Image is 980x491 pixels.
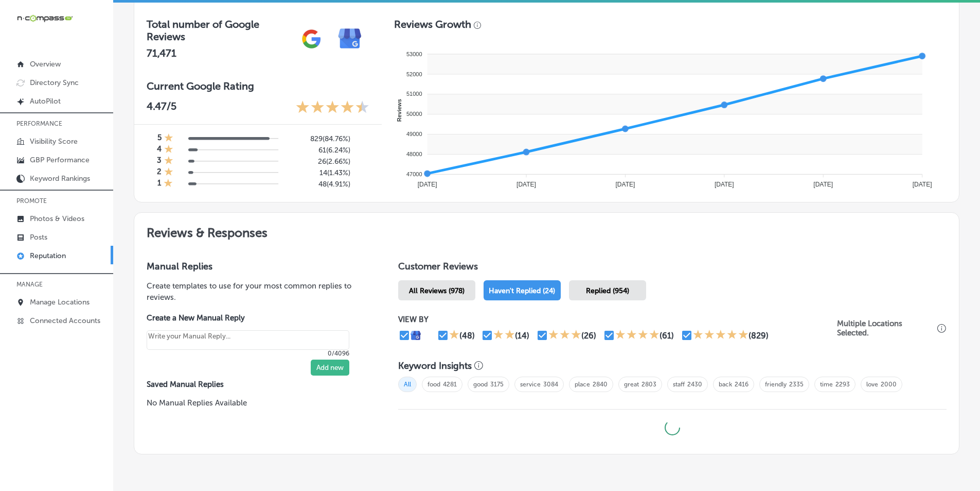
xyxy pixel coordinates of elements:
[406,51,422,57] tspan: 53000
[30,137,78,146] p: Visibility Score
[642,381,656,388] a: 2803
[147,330,349,350] textarea: Create your Quick Reply
[473,381,488,388] a: good
[164,133,173,144] div: 1 Star
[624,381,639,388] a: great
[164,156,173,167] div: 1 Star
[835,381,850,388] a: 2293
[398,360,472,371] h3: Keyword Insights
[515,331,529,341] div: (14)
[427,381,440,388] a: food
[287,134,350,143] h5: 829 ( 84.76% )
[398,377,417,392] span: All
[16,13,73,23] img: 660ab0bf-5cc7-4cb8-ba1c-48b5ae0f18e60NCTV_CLogo_TV_Black_-500x88.png
[489,286,555,295] span: Haven't Replied (24)
[398,315,837,324] p: VIEW BY
[287,180,350,189] h5: 48 ( 4.91% )
[147,18,292,43] h3: Total number of Google Reviews
[30,97,61,106] p: AutoPilot
[516,181,536,188] tspan: [DATE]
[443,381,457,388] a: 4281
[913,181,932,188] tspan: [DATE]
[715,181,734,188] tspan: [DATE]
[164,144,173,156] div: 1 Star
[593,381,608,388] a: 2840
[490,381,504,388] a: 3175
[548,329,581,342] div: 3 Stars
[581,331,596,341] div: (26)
[881,381,897,388] a: 2000
[789,381,804,388] a: 2335
[866,381,878,388] a: love
[311,360,349,376] button: Add new
[30,60,61,69] p: Overview
[586,286,629,295] span: Replied (954)
[292,20,331,58] img: gPZS+5FD6qPJAAAAABJRU5ErkJggg==
[543,381,558,388] a: 3084
[157,156,162,167] h4: 3
[406,151,422,157] tspan: 48000
[30,78,79,87] p: Directory Sync
[147,313,349,323] label: Create a New Manual Reply
[287,157,350,166] h5: 26 ( 2.66% )
[719,381,732,388] a: back
[147,80,369,92] h3: Current Google Rating
[575,381,590,388] a: place
[406,91,422,97] tspan: 51000
[820,381,833,388] a: time
[157,144,162,156] h4: 4
[673,381,685,388] a: staff
[30,214,84,223] p: Photos & Videos
[396,99,402,122] text: Reviews
[147,47,292,59] h2: 71,471
[837,319,935,337] p: Multiple Locations Selected.
[147,350,349,357] p: 0/4096
[164,178,173,190] div: 1 Star
[30,298,90,307] p: Manage Locations
[147,380,365,389] label: Saved Manual Replies
[30,251,66,260] p: Reputation
[164,167,173,178] div: 1 Star
[157,133,162,144] h4: 5
[459,331,475,341] div: (48)
[30,174,90,183] p: Keyword Rankings
[30,156,90,164] p: GBP Performance
[687,381,702,388] a: 2430
[30,316,100,325] p: Connected Accounts
[520,381,541,388] a: service
[157,167,162,178] h4: 2
[147,397,365,409] p: No Manual Replies Available
[735,381,749,388] a: 2416
[615,181,635,188] tspan: [DATE]
[406,71,422,77] tspan: 52000
[398,261,947,276] h1: Customer Reviews
[418,181,437,188] tspan: [DATE]
[493,329,515,342] div: 2 Stars
[449,329,459,342] div: 1 Star
[394,18,471,30] h3: Reviews Growth
[693,329,749,342] div: 5 Stars
[331,20,369,58] img: e7ababfa220611ac49bdb491a11684a6.png
[813,181,833,188] tspan: [DATE]
[406,131,422,137] tspan: 49000
[134,213,959,248] h2: Reviews & Responses
[287,168,350,177] h5: 14 ( 1.43% )
[157,178,161,190] h4: 1
[296,100,369,116] div: 4.47 Stars
[615,329,660,342] div: 4 Stars
[406,171,422,177] tspan: 47000
[765,381,787,388] a: friendly
[749,331,769,341] div: (829)
[406,111,422,117] tspan: 50000
[287,146,350,155] h5: 61 ( 6.24% )
[30,233,47,242] p: Posts
[147,261,365,272] h3: Manual Replies
[147,100,176,116] p: 4.47 /5
[147,280,365,303] p: Create templates to use for your most common replies to reviews.
[409,286,465,295] span: All Reviews (978)
[660,331,674,341] div: (61)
